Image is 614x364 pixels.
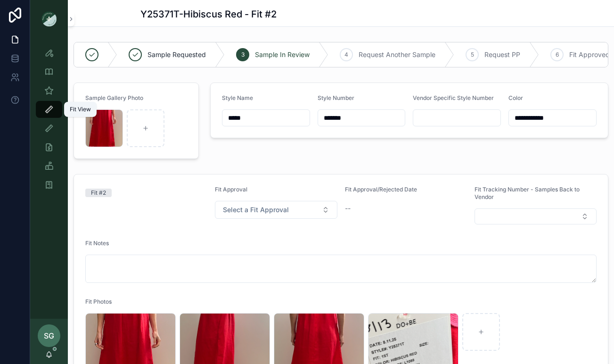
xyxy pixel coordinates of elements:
button: Select Button [215,201,337,219]
span: Fit Photos [85,298,112,305]
div: scrollable content [30,38,68,206]
img: App logo [41,11,57,26]
span: Fit Approved [569,50,610,59]
span: Fit Approval [215,186,247,193]
span: Request PP [484,50,520,59]
span: Fit Notes [85,240,109,247]
div: Fit #2 [91,189,106,197]
span: Fit Tracking Number - Samples Back to Vendor [475,186,580,200]
span: Sample In Review [255,50,310,59]
span: Style Number [318,94,354,101]
span: Select a Fit Approval [223,205,289,215]
span: Sample Gallery Photo [85,94,143,101]
span: 6 [556,51,559,58]
div: Fit View [70,106,91,113]
span: Color [508,94,523,101]
span: Vendor Specific Style Number [413,94,494,101]
span: -- [345,204,351,213]
button: Select Button [475,208,597,224]
span: Sample Requested [147,50,206,59]
span: 3 [241,51,245,58]
span: SG [44,330,54,341]
span: 5 [471,51,474,58]
span: Request Another Sample [359,50,435,59]
span: 4 [344,51,348,58]
span: Style Name [222,94,253,101]
span: Fit Approval/Rejected Date [345,186,417,193]
h1: Y25371T-Hibiscus Red - Fit #2 [140,8,277,21]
